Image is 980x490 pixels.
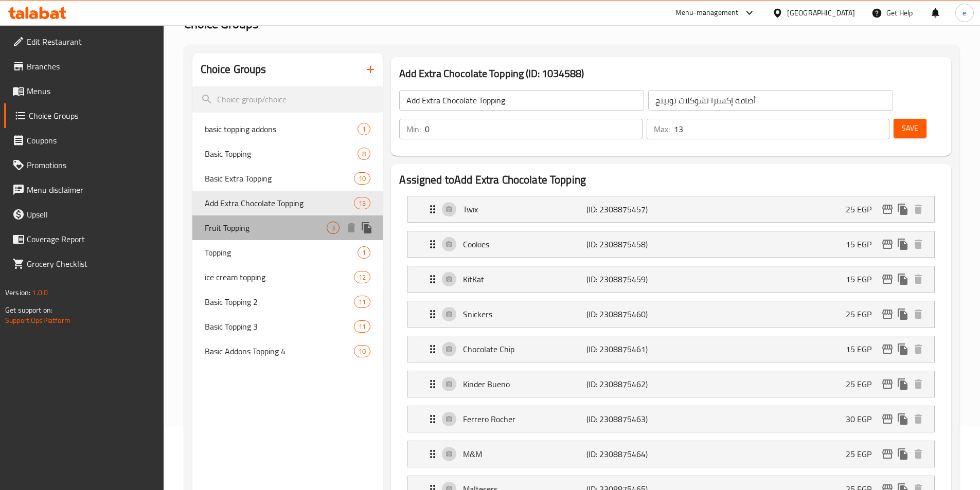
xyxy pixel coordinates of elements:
[399,402,943,437] li: Expand
[586,308,669,320] p: (ID: 2308875460)
[205,271,354,283] span: ice cream topping
[192,265,383,289] div: ice cream topping12
[29,110,155,122] span: Choice Groups
[463,343,586,355] p: Chocolate Chip
[586,413,669,425] p: (ID: 2308875463)
[5,303,52,317] span: Get support on:
[675,7,739,19] div: Menu-management
[327,223,339,233] span: 3
[463,413,586,425] p: Ferrero Rocher
[205,172,354,185] span: Basic Extra Topping
[354,296,370,308] div: Choices
[4,202,164,227] a: Upsell
[354,347,370,356] span: 10
[354,172,370,185] div: Choices
[408,266,934,292] div: Expand
[463,378,586,390] p: Kinder Bueno
[354,345,370,357] div: Choices
[4,227,164,251] a: Coverage Report
[192,141,383,166] div: Basic Topping8
[880,202,895,217] button: edit
[846,378,880,390] p: 25 EGP
[192,289,383,314] div: Basic Topping 211
[963,7,966,19] span: e
[4,103,164,128] a: Choice Groups
[192,240,383,265] div: Topping1
[4,177,164,202] a: Menu disclaimer
[399,192,943,227] li: Expand
[880,271,895,287] button: edit
[911,271,926,287] button: delete
[399,332,943,367] li: Expand
[895,376,911,392] button: duplicate
[846,308,880,320] p: 25 EGP
[27,184,155,196] span: Menu disclaimer
[27,60,155,72] span: Branches
[463,273,586,285] p: KitKat
[895,237,911,252] button: duplicate
[895,271,911,287] button: duplicate
[463,308,586,320] p: Snickers
[5,314,70,327] a: Support.OpsPlatform
[27,85,155,97] span: Menus
[911,306,926,322] button: delete
[4,153,164,177] a: Promotions
[399,227,943,262] li: Expand
[27,258,155,270] span: Grocery Checklist
[205,197,354,209] span: Add Extra Chocolate Topping
[192,215,383,240] div: Fruit Topping3deleteduplicate
[399,437,943,471] li: Expand
[846,203,880,215] p: 25 EGP
[463,238,586,250] p: Cookies
[408,336,934,362] div: Expand
[880,446,895,462] button: edit
[586,448,669,460] p: (ID: 2308875464)
[205,345,354,357] span: Basic Addons Topping 4
[205,246,358,259] span: Topping
[354,271,370,283] div: Choices
[358,124,370,134] span: 1
[880,306,895,322] button: edit
[895,341,911,357] button: duplicate
[408,371,934,397] div: Expand
[192,191,383,215] div: Add Extra Chocolate Topping13
[895,446,911,462] button: duplicate
[408,301,934,327] div: Expand
[399,172,943,188] h2: Assigned to Add Extra Chocolate Topping
[911,376,926,392] button: delete
[880,376,895,392] button: edit
[408,406,934,432] div: Expand
[354,297,370,307] span: 11
[4,128,164,153] a: Coupons
[358,148,370,160] div: Choices
[358,246,370,259] div: Choices
[846,448,880,460] p: 25 EGP
[358,149,370,159] span: 8
[27,35,155,48] span: Edit Restaurant
[463,203,586,215] p: Twix
[27,233,155,245] span: Coverage Report
[846,238,880,250] p: 15 EGP
[5,286,30,299] span: Version:
[354,273,370,282] span: 12
[192,166,383,191] div: Basic Extra Topping10
[399,297,943,332] li: Expand
[359,220,375,235] button: duplicate
[354,174,370,184] span: 10
[354,198,370,208] span: 13
[911,237,926,252] button: delete
[902,122,918,135] span: Save
[27,159,155,171] span: Promotions
[895,411,911,427] button: duplicate
[192,314,383,339] div: Basic Topping 311
[201,62,266,77] h2: Choice Groups
[787,7,855,19] div: [GEOGRAPHIC_DATA]
[205,296,354,308] span: Basic Topping 2
[846,343,880,355] p: 15 EGP
[880,411,895,427] button: edit
[399,367,943,402] li: Expand
[4,251,164,276] a: Grocery Checklist
[27,134,155,147] span: Coupons
[205,148,358,160] span: Basic Topping
[880,237,895,252] button: edit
